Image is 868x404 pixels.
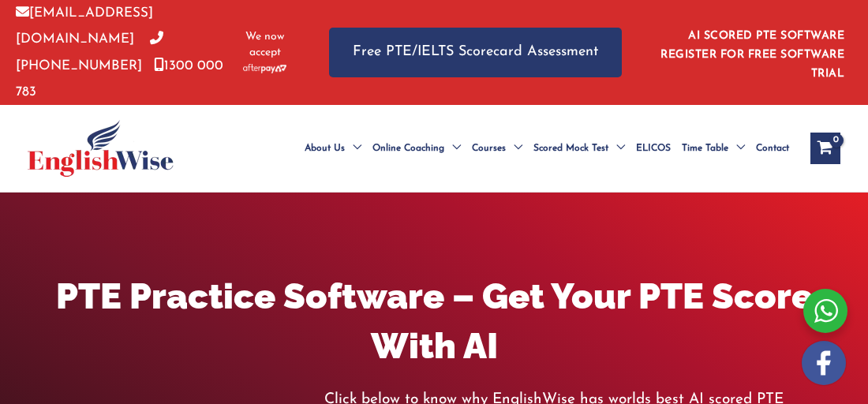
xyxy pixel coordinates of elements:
a: About UsMenu Toggle [299,121,367,176]
a: [PHONE_NUMBER] [16,32,163,72]
span: Courses [472,121,506,176]
span: Scored Mock Test [533,121,608,176]
span: Menu Toggle [728,121,745,176]
aside: Header Widget 1 [653,17,852,88]
span: ELICOS [636,121,671,176]
span: Menu Toggle [608,121,625,176]
span: Menu Toggle [444,121,461,176]
a: View Shopping Cart, empty [810,133,840,164]
a: Online CoachingMenu Toggle [367,121,466,176]
h1: PTE Practice Software – Get Your PTE Score With AI [35,271,833,371]
span: About Us [305,121,345,176]
a: 1300 000 783 [16,59,223,99]
span: Time Table [682,121,728,176]
span: Menu Toggle [506,121,522,176]
span: Online Coaching [372,121,444,176]
nav: Site Navigation: Main Menu [288,121,795,176]
img: white-facebook.png [802,341,846,385]
a: CoursesMenu Toggle [466,121,528,176]
img: cropped-ew-logo [28,120,174,177]
a: ELICOS [630,121,676,176]
span: Menu Toggle [345,121,361,176]
span: Contact [756,121,789,176]
a: AI SCORED PTE SOFTWARE REGISTER FOR FREE SOFTWARE TRIAL [660,30,844,80]
img: Afterpay-Logo [243,64,286,73]
a: [EMAIL_ADDRESS][DOMAIN_NAME] [16,6,153,46]
a: Scored Mock TestMenu Toggle [528,121,630,176]
span: We now accept [241,29,290,61]
a: Contact [750,121,795,176]
a: Free PTE/IELTS Scorecard Assessment [329,28,622,77]
a: Time TableMenu Toggle [676,121,750,176]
